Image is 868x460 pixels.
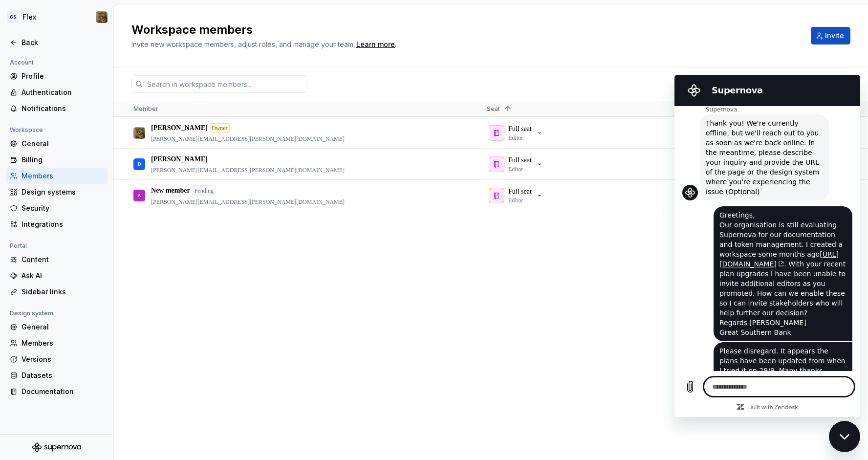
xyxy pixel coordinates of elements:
[6,101,108,116] a: Notifications
[356,40,395,49] a: Learn more
[6,136,108,152] a: General
[151,198,345,206] p: [PERSON_NAME][EMAIL_ADDRESS][PERSON_NAME][DOMAIN_NAME]
[151,154,208,164] p: [PERSON_NAME]
[22,322,104,332] div: General
[22,255,104,264] div: Content
[22,12,36,22] div: Flex
[508,124,532,134] p: Full seat
[151,123,208,133] p: [PERSON_NAME]
[508,197,523,204] p: Editor
[6,217,108,232] a: Integrations
[674,75,860,417] iframe: Messaging window
[7,11,19,23] div: GS
[22,338,104,348] div: Members
[6,252,108,267] a: Content
[22,139,104,149] div: General
[151,166,345,174] p: [PERSON_NAME][EMAIL_ADDRESS][PERSON_NAME][DOMAIN_NAME]
[487,123,547,143] button: Full seatEditor
[6,240,31,252] div: Portal
[6,85,108,100] a: Authentication
[22,219,104,229] div: Integrations
[151,135,345,143] p: [PERSON_NAME][EMAIL_ADDRESS][PERSON_NAME][DOMAIN_NAME]
[22,104,104,113] div: Notifications
[96,11,108,23] img: David
[6,335,108,351] a: Members
[6,68,108,84] a: Profile
[22,71,104,81] div: Profile
[6,168,108,184] a: Members
[2,6,111,28] button: GSFlexDavid
[22,171,104,181] div: Members
[487,186,547,205] button: Full seatEditor
[192,185,216,196] div: Pending
[210,123,230,133] div: Owner
[6,319,108,335] a: General
[508,134,523,142] p: Editor
[133,127,145,139] img: David
[22,38,104,47] div: Back
[6,124,47,136] div: Workspace
[508,155,532,165] p: Full seat
[22,387,104,396] div: Documentation
[6,200,108,216] a: Security
[22,203,104,213] div: Security
[22,271,104,281] div: Ask AI
[6,57,38,68] div: Account
[6,284,108,300] a: Sidebar links
[355,41,396,48] span: .
[825,31,844,41] span: Invite
[131,22,799,38] h2: Workspace members
[6,152,108,168] a: Billing
[22,287,104,297] div: Sidebar links
[32,442,81,452] svg: Supernova Logo
[508,187,532,197] p: Full seat
[6,351,108,367] a: Versions
[22,371,104,380] div: Datasets
[811,27,850,44] button: Invite
[6,35,108,50] a: Back
[151,186,190,196] p: New member
[6,384,108,399] a: Documentation
[133,105,158,112] span: Member
[6,184,108,200] a: Design systems
[6,368,108,383] a: Datasets
[137,154,141,174] div: D
[487,154,547,174] button: Full seatEditor
[6,268,108,284] a: Ask AI
[143,75,307,93] input: Search in workspace members...
[22,155,104,165] div: Billing
[22,88,104,97] div: Authentication
[6,307,57,319] div: Design system
[22,187,104,197] div: Design systems
[131,40,355,48] span: Invite new workspace members, adjust roles, and manage your team.
[487,105,500,112] span: Seat
[137,186,141,205] div: A
[22,354,104,364] div: Versions
[829,421,860,452] iframe: Button to launch messaging window, conversation in progress
[508,165,523,173] p: Editor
